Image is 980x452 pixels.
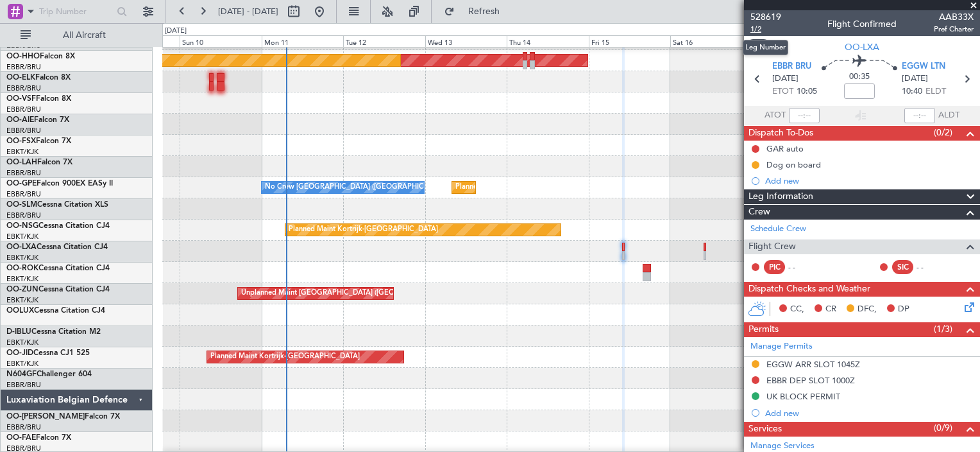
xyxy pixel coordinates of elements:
div: Planned Maint Kortrijk-[GEOGRAPHIC_DATA] [210,347,360,367]
a: OO-GPEFalcon 900EX EASy II [6,180,113,187]
span: OO-AIE [6,116,34,124]
a: EBBR/BRU [6,105,41,114]
div: Planned Maint Kortrijk-[GEOGRAPHIC_DATA] [289,220,438,239]
input: --:-- [789,108,820,123]
span: OO-LXA [845,40,879,54]
span: OO-GPE [6,180,37,187]
span: All Aircraft [33,31,135,40]
a: OOLUXCessna Citation CJ4 [6,307,105,315]
span: OOLUX [6,307,34,315]
span: Services [748,422,782,437]
a: OO-HHOFalcon 8X [6,53,75,60]
a: EBBR/BRU [6,62,41,72]
span: ETOT [772,85,793,98]
div: Add new [765,408,974,419]
span: EBBR BRU [772,60,811,73]
a: OO-NSGCessna Citation CJ4 [6,222,110,230]
a: OO-ZUNCessna Citation CJ4 [6,286,110,293]
div: Add new [765,175,974,186]
a: EBKT/KJK [6,295,38,305]
span: ALDT [938,109,959,122]
span: OO-SLM [6,201,37,209]
span: (0/9) [934,421,952,435]
span: OO-ROK [6,265,38,272]
a: EBBR/BRU [6,189,41,199]
a: EBKT/KJK [6,338,38,347]
div: Flight Confirmed [827,17,897,31]
a: OO-FSXFalcon 7X [6,137,71,145]
span: OO-[PERSON_NAME] [6,413,85,421]
span: DFC, [857,303,877,316]
span: DP [898,303,909,316]
span: Permits [748,322,779,337]
span: [DATE] - [DATE] [218,6,278,17]
div: UK BLOCK PERMIT [766,391,840,402]
a: OO-ELKFalcon 8X [6,74,71,82]
a: EBKT/KJK [6,232,38,241]
div: Thu 14 [507,35,588,47]
span: 10:40 [902,85,922,98]
div: EGGW ARR SLOT 1045Z [766,359,860,370]
span: CR [825,303,836,316]
span: Flight Crew [748,239,796,254]
a: EBKT/KJK [6,253,38,263]
div: Leg Number [743,40,788,55]
span: ELDT [925,85,946,98]
a: OO-FAEFalcon 7X [6,434,71,442]
div: EBBR DEP SLOT 1000Z [766,375,855,386]
a: EBBR/BRU [6,126,41,135]
a: OO-LAHFalcon 7X [6,159,72,166]
span: OO-LXA [6,243,37,251]
a: EBKT/KJK [6,147,38,157]
a: EBBR/BRU [6,211,41,220]
div: Unplanned Maint [GEOGRAPHIC_DATA] ([GEOGRAPHIC_DATA]) [241,284,452,303]
span: 528619 [750,10,781,24]
div: No Crew [GEOGRAPHIC_DATA] ([GEOGRAPHIC_DATA] National) [265,178,480,197]
a: OO-AIEFalcon 7X [6,116,69,124]
a: EBKT/KJK [6,359,38,369]
a: EBBR/BRU [6,168,41,178]
div: Dog on board [766,159,821,170]
span: OO-HHO [6,53,40,60]
a: Manage Permits [750,340,813,353]
a: OO-VSFFalcon 8X [6,95,71,103]
span: CC, [790,303,804,316]
span: 1/2 [750,24,781,35]
span: OO-FSX [6,137,36,145]
a: OO-[PERSON_NAME]Falcon 7X [6,413,120,421]
span: OO-ELK [6,74,35,82]
span: Dispatch Checks and Weather [748,282,870,297]
a: EBBR/BRU [6,83,41,93]
a: OO-LXACessna Citation CJ4 [6,243,108,251]
a: EBBR/BRU [6,422,41,432]
a: D-IBLUCessna Citation M2 [6,328,101,336]
div: Fri 15 [589,35,670,47]
span: Refresh [457,7,511,16]
div: Sun 10 [180,35,261,47]
span: Crew [748,205,770,220]
div: SIC [892,260,913,274]
span: N604GF [6,370,37,378]
span: OO-FAE [6,434,36,442]
a: OO-JIDCessna CJ1 525 [6,349,90,357]
span: EGGW LTN [902,60,945,73]
span: [DATE] [772,73,798,85]
button: All Aircraft [14,25,139,46]
span: OO-VSF [6,95,36,103]
span: Pref Charter [934,24,974,35]
a: OO-ROKCessna Citation CJ4 [6,265,110,272]
span: OO-JID [6,349,33,357]
div: Sat 16 [670,35,752,47]
div: [DATE] [165,26,187,37]
div: GAR auto [766,143,804,154]
div: - - [917,261,945,273]
span: 00:35 [849,71,870,83]
input: Trip Number [39,2,110,21]
span: Leg Information [748,189,813,204]
div: Wed 13 [425,35,507,47]
span: (1/3) [934,322,952,336]
span: 10:05 [797,85,817,98]
div: - - [788,261,817,273]
span: D-IBLU [6,328,31,336]
span: OO-ZUN [6,286,38,293]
